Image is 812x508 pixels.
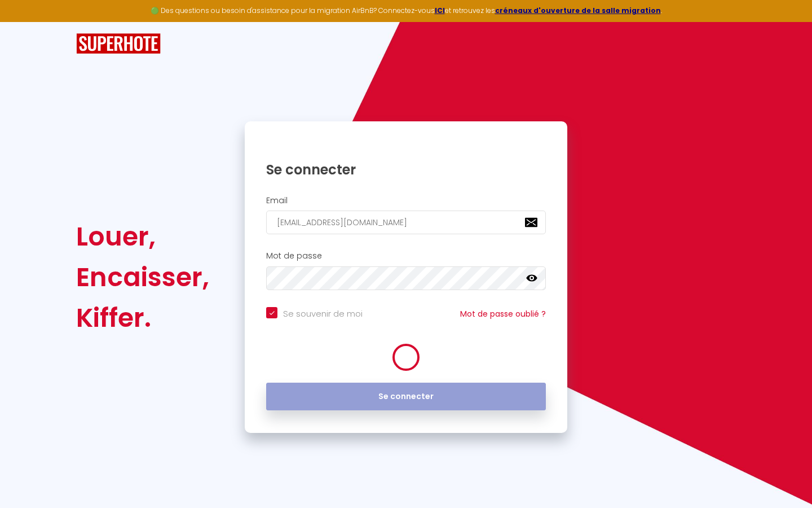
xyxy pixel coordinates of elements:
img: SuperHote logo [76,33,161,54]
input: Ton Email [266,211,546,234]
h2: Mot de passe [266,251,546,261]
a: Mot de passe oublié ? [460,308,546,319]
button: Se connecter [266,383,546,411]
h1: Se connecter [266,161,546,178]
a: ICI [435,6,445,15]
h2: Email [266,196,546,205]
button: Ouvrir le widget de chat LiveChat [9,5,43,38]
div: Kiffer. [76,297,209,338]
a: créneaux d'ouverture de la salle migration [495,6,661,15]
div: Louer, [76,216,209,257]
div: Encaisser, [76,257,209,297]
